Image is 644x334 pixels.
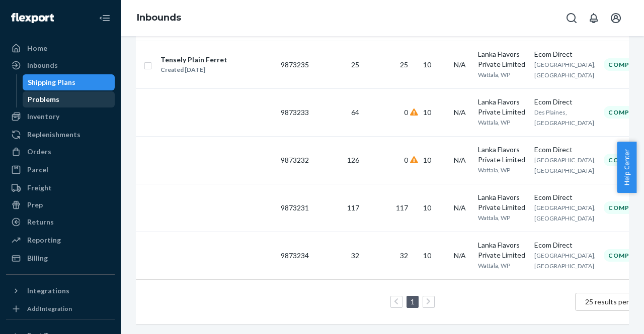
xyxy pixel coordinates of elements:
[27,165,48,175] div: Parcel
[423,156,431,164] span: 10
[6,40,115,56] a: Home
[11,13,54,23] img: Flexport logo
[277,41,313,88] td: 9873235
[160,65,227,75] div: Created [DATE]
[351,60,359,69] span: 25
[351,251,359,260] span: 32
[6,127,115,143] a: Replenishments
[454,203,466,212] span: N/A
[534,204,596,222] span: [GEOGRAPHIC_DATA], [GEOGRAPHIC_DATA]
[534,61,596,79] span: [GEOGRAPHIC_DATA], [GEOGRAPHIC_DATA]
[561,8,582,28] button: Open Search Box
[23,91,115,107] a: Problems
[409,297,417,306] a: Page 1 is your current page
[423,251,431,260] span: 10
[584,8,604,28] button: Open notifications
[454,156,466,164] span: N/A
[534,240,596,250] div: Ecom Direct
[27,183,52,193] div: Freight
[478,119,510,126] span: Wattala, WP
[6,250,115,266] a: Billing
[27,217,54,227] div: Returns
[27,147,51,157] div: Orders
[534,97,596,107] div: Ecom Direct
[534,108,594,127] span: Des Plaines, [GEOGRAPHIC_DATA]
[534,192,596,202] div: Ecom Direct
[95,8,115,28] button: Close Navigation
[454,108,466,117] span: N/A
[534,145,596,155] div: Ecom Direct
[347,156,359,164] span: 126
[454,60,466,69] span: N/A
[534,156,596,174] span: [GEOGRAPHIC_DATA], [GEOGRAPHIC_DATA]
[6,108,115,125] a: Inventory
[160,55,227,65] div: Tensely Plain Ferret
[478,192,526,212] div: Lanka Flavors Private Limited
[478,97,526,117] div: Lanka Flavors Private Limited
[351,108,359,117] span: 64
[404,108,408,117] span: 0
[478,262,510,269] span: Wattala, WP
[6,162,115,178] a: Parcel
[423,60,431,69] span: 10
[129,4,189,33] ol: breadcrumbs
[6,303,115,315] a: Add Integration
[617,142,636,193] button: Help Center
[404,156,408,164] span: 0
[400,251,408,260] span: 32
[423,108,431,117] span: 10
[6,57,115,73] a: Inbounds
[6,144,115,160] a: Orders
[478,71,510,78] span: Wattala, WP
[27,235,61,245] div: Reporting
[534,252,596,270] span: [GEOGRAPHIC_DATA], [GEOGRAPHIC_DATA]
[478,240,526,260] div: Lanka Flavors Private Limited
[28,94,59,104] div: Problems
[27,43,47,53] div: Home
[23,74,115,90] a: Shipping Plans
[478,49,526,69] div: Lanka Flavors Private Limited
[6,214,115,230] a: Returns
[277,136,313,184] td: 9873232
[454,251,466,260] span: N/A
[27,304,72,313] div: Add Integration
[347,203,359,212] span: 117
[277,88,313,136] td: 9873233
[27,253,48,263] div: Billing
[27,200,43,210] div: Prep
[6,180,115,196] a: Freight
[28,77,75,87] div: Shipping Plans
[534,49,596,59] div: Ecom Direct
[277,184,313,232] td: 9873231
[27,112,59,122] div: Inventory
[277,232,313,279] td: 9873234
[6,197,115,213] a: Prep
[396,203,408,212] span: 117
[137,12,181,23] a: Inbounds
[27,130,80,140] div: Replenishments
[27,286,69,296] div: Integrations
[478,145,526,165] div: Lanka Flavors Private Limited
[423,203,431,212] span: 10
[478,214,510,221] span: Wattala, WP
[478,166,510,174] span: Wattala, WP
[606,8,626,28] button: Open account menu
[6,283,115,299] button: Integrations
[6,232,115,248] a: Reporting
[27,60,58,70] div: Inbounds
[400,60,408,69] span: 25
